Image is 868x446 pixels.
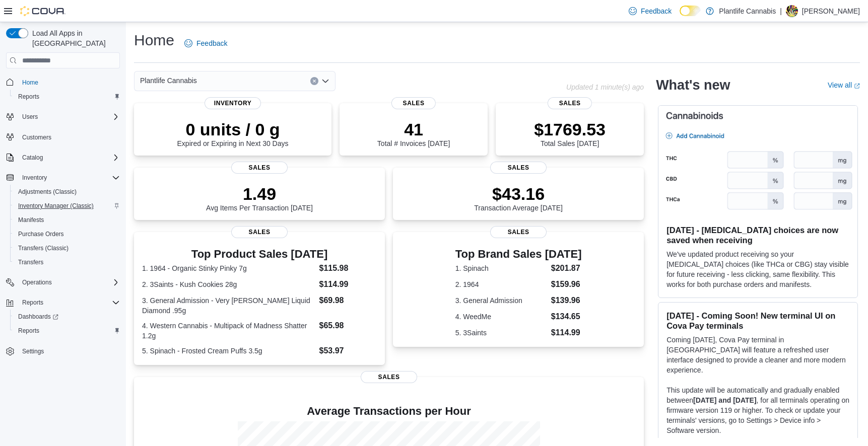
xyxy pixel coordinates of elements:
p: 0 units / 0 g [177,119,289,139]
span: Sales [361,371,417,383]
dd: $134.65 [551,311,582,323]
span: Catalog [18,152,120,164]
p: 1.49 [206,184,313,204]
a: Transfers [14,256,47,268]
button: Reports [2,295,124,310]
span: Manifests [18,216,44,224]
span: Transfers [18,258,43,266]
a: Settings [18,345,48,357]
p: | [780,5,782,17]
span: Sales [548,97,592,109]
span: Dashboards [18,313,58,321]
span: Feedback [641,6,672,16]
dt: 2. 3Saints - Kush Cookies 28g [142,279,315,289]
h3: [DATE] - Coming Soon! New terminal UI on Cova Pay terminals [666,311,849,331]
p: 41 [377,119,450,139]
span: Transfers (Classic) [14,242,120,254]
span: Feedback [196,38,227,48]
div: Total Sales [DATE] [534,119,606,147]
span: Transfers [14,256,120,268]
span: Reports [22,299,43,307]
button: Reports [10,90,124,104]
span: Inventory Manager (Classic) [14,200,120,212]
h4: Average Transactions per Hour [142,405,636,417]
div: Transaction Average [DATE] [474,184,563,212]
button: Catalog [18,152,47,164]
a: Inventory Manager (Classic) [14,200,98,212]
button: Adjustments (Classic) [10,185,124,199]
dd: $115.98 [319,262,377,274]
a: View allExternal link [828,81,860,89]
span: Adjustments (Classic) [18,188,77,196]
h3: Top Product Sales [DATE] [142,248,377,260]
span: Users [22,113,38,121]
span: Manifests [14,214,120,226]
span: Home [18,76,120,88]
dd: $201.87 [551,262,582,274]
button: Inventory Manager (Classic) [10,199,124,213]
a: Purchase Orders [14,228,68,240]
p: Updated 1 minute(s) ago [566,83,644,91]
span: Load All Apps in [GEOGRAPHIC_DATA] [28,28,120,48]
dd: $159.96 [551,278,582,290]
dd: $69.98 [319,294,377,307]
a: Transfers (Classic) [14,242,73,254]
a: Dashboards [10,310,124,324]
button: Operations [18,276,56,288]
dt: 2. 1964 [455,279,547,289]
button: Purchase Orders [10,227,124,241]
dt: 3. General Admission - Very [PERSON_NAME] Liquid Diamond .95g [142,295,315,316]
span: Reports [18,93,39,101]
span: Reports [14,91,120,103]
p: [PERSON_NAME] [802,5,860,17]
a: Feedback [625,1,676,21]
button: Operations [2,275,124,289]
a: Feedback [180,33,231,53]
button: Reports [18,296,47,309]
strong: [DATE] and [DATE] [693,396,756,404]
span: Inventory [205,97,261,109]
span: Settings [22,347,44,355]
a: Reports [14,325,43,337]
dt: 1. Spinach [455,263,547,273]
h3: [DATE] - [MEDICAL_DATA] choices are now saved when receiving [666,225,849,245]
dd: $65.98 [319,320,377,332]
dt: 5. 3Saints [455,328,547,338]
a: Reports [14,91,43,103]
span: Operations [18,276,120,288]
span: Sales [231,162,288,174]
p: Coming [DATE], Cova Pay terminal in [GEOGRAPHIC_DATA] will feature a refreshed user interface des... [666,335,849,375]
span: Plantlife Cannabis [140,75,197,87]
span: Catalog [22,154,43,162]
dd: $114.99 [551,327,582,339]
dt: 5. Spinach - Frosted Cream Puffs 3.5g [142,346,315,356]
span: Purchase Orders [18,230,64,238]
h3: Top Brand Sales [DATE] [455,248,582,260]
dd: $53.97 [319,345,377,357]
a: Manifests [14,214,48,226]
div: Expired or Expiring in Next 30 Days [177,119,289,147]
span: Dark Mode [680,16,680,17]
span: Home [22,79,38,87]
dt: 3. General Admission [455,295,547,306]
div: Amanda Weese [786,5,798,17]
div: Avg Items Per Transaction [DATE] [206,184,313,212]
button: Home [2,75,124,89]
button: Reports [10,324,124,338]
img: Cova [20,6,65,16]
button: Customers [2,130,124,144]
button: Catalog [2,151,124,165]
a: Customers [18,131,55,143]
span: Customers [18,131,120,143]
span: Operations [22,278,52,286]
p: $1769.53 [534,119,606,139]
p: Plantlife Cannabis [719,5,776,17]
svg: External link [854,83,860,89]
h1: Home [134,30,174,50]
span: Sales [391,97,436,109]
dd: $114.99 [319,278,377,290]
button: Transfers [10,255,124,269]
button: Manifests [10,213,124,227]
dd: $139.96 [551,294,582,307]
span: Sales [490,226,547,238]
